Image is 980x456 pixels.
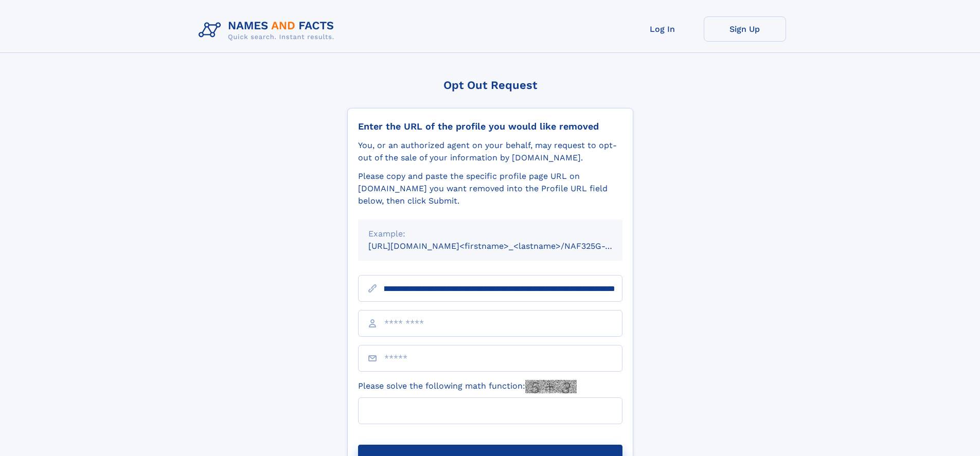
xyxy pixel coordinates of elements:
[347,79,633,92] div: Opt Out Request
[368,228,612,240] div: Example:
[358,139,622,164] div: You, or an authorized agent on your behalf, may request to opt-out of the sale of your informatio...
[358,121,622,132] div: Enter the URL of the profile you would like removed
[358,170,622,207] div: Please copy and paste the specific profile page URL on [DOMAIN_NAME] you want removed into the Pr...
[194,16,343,44] img: Logo Names and Facts
[621,16,704,42] a: Log In
[368,241,642,251] small: [URL][DOMAIN_NAME]<firstname>_<lastname>/NAF325G-xxxxxxxx
[358,380,577,393] label: Please solve the following math function:
[704,16,786,42] a: Sign Up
